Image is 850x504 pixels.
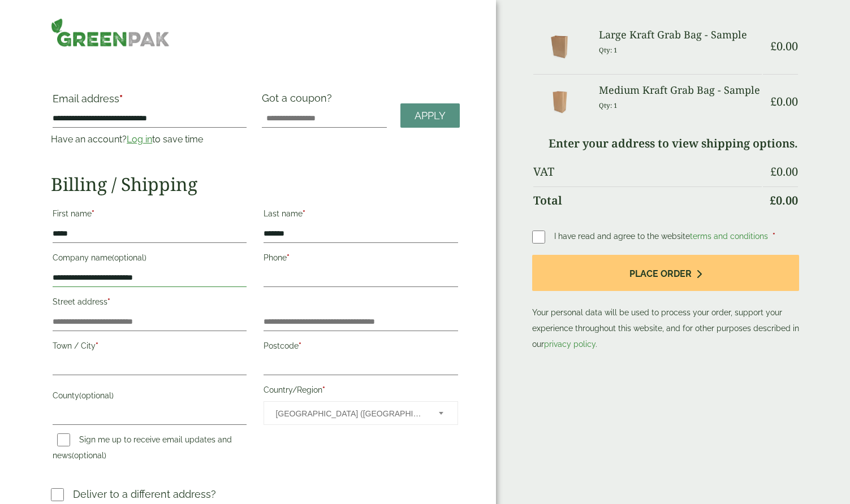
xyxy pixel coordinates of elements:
[770,193,798,208] bdi: 0.00
[53,338,247,357] label: Town / City
[415,110,446,122] span: Apply
[51,133,248,146] p: Have an account? to save time
[57,433,70,446] input: Sign me up to receive email updates and news(optional)
[51,173,460,195] h2: Billing / Shipping
[770,94,798,109] bdi: 0.00
[770,38,798,54] bdi: 0.00
[264,401,458,425] span: Country/Region
[275,402,423,425] span: United Kingdom (UK)
[73,486,216,502] p: Deliver to a different address?
[119,93,123,105] abbr: required
[264,250,458,269] label: Phone
[554,232,770,241] span: I have read and agree to the website
[770,164,776,179] span: £
[53,294,247,313] label: Street address
[322,385,325,394] abbr: required
[599,84,762,97] h3: Medium Kraft Grab Bag - Sample
[599,101,618,110] small: Qty: 1
[533,186,762,214] th: Total
[299,341,301,350] abbr: required
[107,297,110,306] abbr: required
[770,193,776,208] span: £
[544,340,596,349] a: privacy policy
[264,206,458,225] label: Last name
[287,253,290,262] abbr: required
[51,18,170,47] img: GreenPak Supplies
[79,391,114,400] span: (optional)
[127,134,152,145] a: Log in
[72,451,106,460] span: (optional)
[303,209,305,218] abbr: required
[264,382,458,401] label: Country/Region
[53,435,232,463] label: Sign me up to receive email updates and news
[92,209,94,218] abbr: required
[599,29,762,41] h3: Large Kraft Grab Bag - Sample
[690,232,768,241] a: terms and conditions
[53,250,247,269] label: Company name
[599,46,618,54] small: Qty: 1
[96,341,98,350] abbr: required
[770,94,776,109] span: £
[53,206,247,225] label: First name
[262,92,336,110] label: Got a coupon?
[112,253,146,262] span: (optional)
[773,232,775,241] abbr: required
[532,255,799,353] p: Your personal data will be used to process your order, support your experience throughout this we...
[53,94,247,110] label: Email address
[533,158,762,185] th: VAT
[770,38,776,54] span: £
[533,130,798,157] td: Enter your address to view shipping options.
[400,103,460,128] a: Apply
[770,164,798,179] bdi: 0.00
[532,255,799,292] button: Place order
[264,338,458,357] label: Postcode
[53,388,247,407] label: County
